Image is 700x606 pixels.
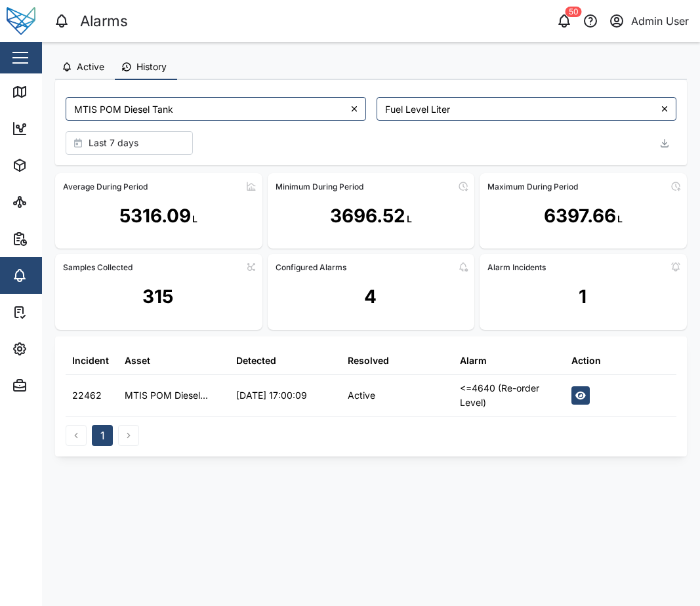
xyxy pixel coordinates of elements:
[34,158,75,172] div: Assets
[119,202,191,230] div: 5316.09
[125,353,150,368] div: Asset
[136,62,167,71] span: History
[66,131,193,155] button: Last 7 days
[236,353,276,368] div: Detected
[544,202,616,230] div: 6397.66
[571,353,601,368] div: Action
[72,388,102,403] div: 22462
[34,232,79,246] div: Reports
[364,283,377,311] div: 4
[80,10,128,33] div: Alarms
[330,202,405,230] div: 3696.52
[236,388,307,403] div: [DATE] 17:00:09
[34,342,81,356] div: Settings
[63,262,133,272] div: Samples Collected
[34,378,73,393] div: Admin
[571,386,590,405] button: View
[460,381,558,409] div: <=4640 (Re-order Level)
[460,353,487,368] div: Alarm
[89,132,138,154] span: Last 7 days
[77,62,104,71] span: Active
[7,7,35,35] img: Main Logo
[63,182,148,192] div: Average During Period
[34,305,70,319] div: Tasks
[617,212,623,226] div: L
[487,262,546,272] div: Alarm Incidents
[407,212,412,226] div: L
[92,425,113,446] button: 1
[348,388,375,403] div: Active
[192,212,197,226] div: L
[607,12,690,30] button: Admin User
[566,7,582,17] div: 50
[631,13,689,30] div: Admin User
[276,182,363,192] div: Minimum During Period
[66,97,366,121] input: Choose an asset
[34,121,93,136] div: Dashboard
[34,268,75,283] div: Alarms
[125,388,208,403] div: MTIS POM Diesel...
[348,353,389,368] div: Resolved
[72,353,109,368] div: Incident
[276,262,346,272] div: Configured Alarms
[34,195,66,209] div: Sites
[487,182,578,192] div: Maximum During Period
[579,283,587,311] div: 1
[142,283,173,311] div: 315
[377,97,677,121] input: Choose a sensor
[34,85,64,99] div: Map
